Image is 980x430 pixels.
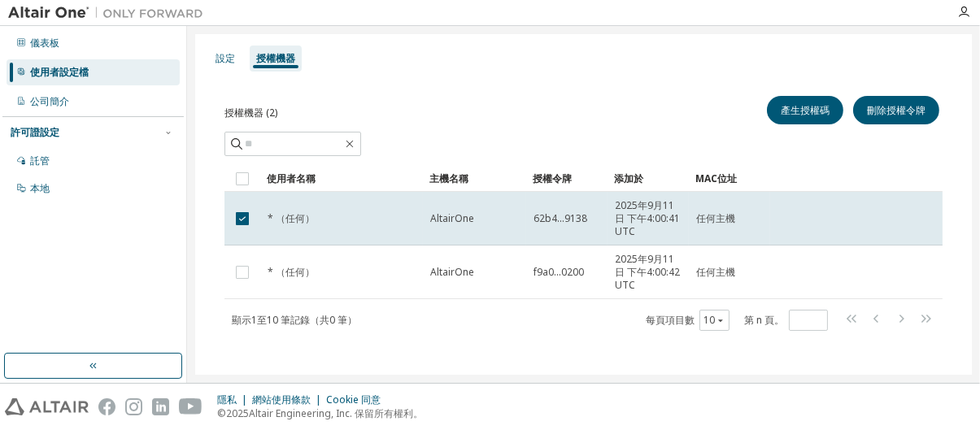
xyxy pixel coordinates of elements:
[98,398,115,415] img: facebook.svg
[30,181,50,195] font: 本地
[326,393,381,406] font: Cookie 同意
[615,198,680,238] font: 2025年9月11日 下午4:00:41 UTC
[217,406,226,420] font: ©
[224,106,277,119] font: 授權機器 (2)
[429,172,468,185] font: 主機名稱
[30,154,50,167] font: 託管
[257,313,267,327] font: 至
[430,265,474,279] font: AltairOne
[5,398,89,415] img: altair_logo.svg
[310,313,329,327] font: （共
[268,265,315,279] font: * （任何）
[534,211,587,225] font: 62b4...9138
[853,96,939,124] button: 刪除授權令牌
[615,252,680,292] font: 2025年9月11日 下午4:00:42 UTC
[30,94,69,108] font: 公司簡介
[256,51,295,65] font: 授權機器
[125,398,142,415] img: instagram.svg
[30,36,59,50] font: 儀表板
[267,313,310,327] font: 10 筆記錄
[8,5,211,21] img: 牽牛星一號
[226,406,249,420] font: 2025
[696,211,735,225] font: 任何主機
[249,406,423,420] font: Altair Engineering, Inc. 保留所有權利。
[430,211,474,225] font: AltairOne
[216,51,235,65] font: 設定
[767,96,843,124] button: 產生授權碼
[11,125,59,139] font: 許可證設定
[696,265,735,279] font: 任何主機
[267,172,316,185] font: 使用者名稱
[534,265,584,279] font: f9a0...0200
[646,313,695,327] font: 每頁項目數
[867,103,926,117] font: 刪除授權令牌
[329,313,357,327] font: 0 筆）
[152,398,169,415] img: linkedin.svg
[614,172,643,185] font: 添加於
[30,65,89,79] font: 使用者設定檔
[217,393,237,406] font: 隱私
[252,393,311,406] font: 網站使用條款
[268,211,315,225] font: * （任何）
[533,172,572,185] font: 授權令牌
[695,172,737,185] font: MAC位址
[232,313,251,327] font: 顯示
[781,103,830,117] font: 產生授權碼
[744,313,784,327] font: 第 n 頁。
[179,398,203,415] img: youtube.svg
[703,313,715,327] font: 10
[251,313,257,327] font: 1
